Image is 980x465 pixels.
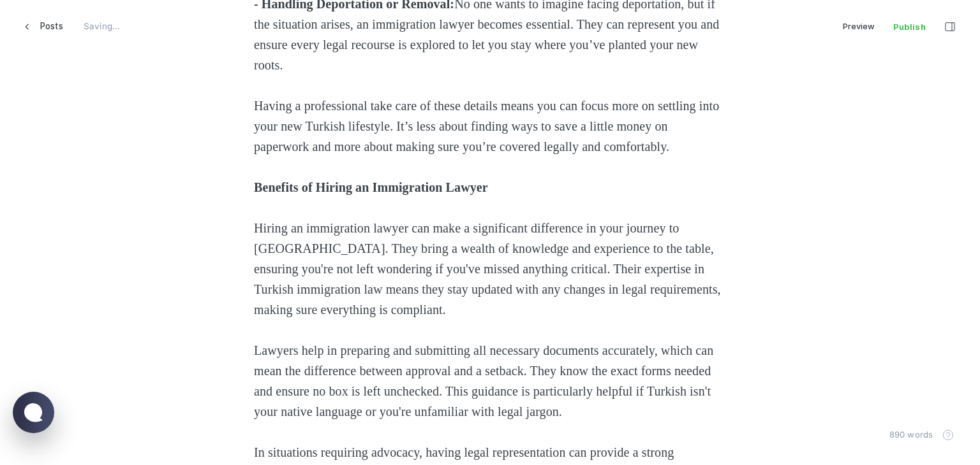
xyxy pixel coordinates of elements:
[40,15,63,37] span: Posts
[15,15,71,37] a: Posts
[84,15,121,37] div: Saving...
[254,180,488,194] strong: Benefits of Hiring an Immigration Lawyer
[254,221,724,317] span: Hiring an immigration lawyer can make a significant difference in your journey to [GEOGRAPHIC_DAT...
[254,343,717,418] span: Lawyers help in preparing and submitting all necessary documents accurately, which can mean the d...
[880,428,935,441] div: 890 words
[254,99,722,154] span: Having a professional take care of these details means you can focus more on settling into your n...
[834,15,884,37] button: Preview
[884,15,935,37] button: Publish
[884,16,935,38] span: Publish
